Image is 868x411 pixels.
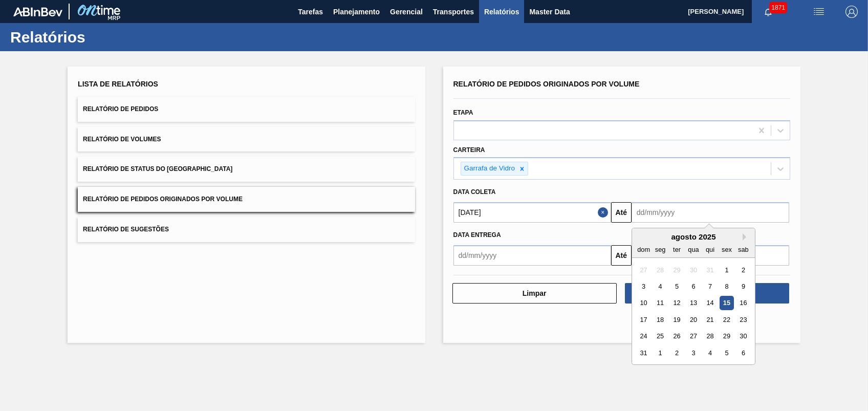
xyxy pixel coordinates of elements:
div: Choose terça-feira, 12 de agosto de 2025 [670,296,684,310]
div: Not available segunda-feira, 28 de julho de 2025 [653,263,667,277]
img: userActions [813,6,825,18]
div: Not available quinta-feira, 31 de julho de 2025 [703,263,717,277]
div: seg [653,243,667,256]
div: Choose domingo, 31 de agosto de 2025 [637,346,650,360]
div: Choose segunda-feira, 18 de agosto de 2025 [653,313,667,327]
button: Limpar [452,283,617,304]
div: Choose segunda-feira, 1 de setembro de 2025 [653,346,667,360]
div: Choose domingo, 3 de agosto de 2025 [637,279,650,293]
div: Choose quarta-feira, 20 de agosto de 2025 [686,313,700,327]
div: Choose terça-feira, 19 de agosto de 2025 [670,313,684,327]
div: Choose sexta-feira, 5 de setembro de 2025 [720,346,733,360]
span: Data entrega [453,231,501,239]
div: Choose domingo, 24 de agosto de 2025 [637,330,650,343]
button: Next Month [743,233,750,241]
div: Choose sábado, 30 de agosto de 2025 [736,330,750,343]
div: Not available terça-feira, 29 de julho de 2025 [670,263,684,277]
button: Relatório de Pedidos Originados por Volume [78,187,415,212]
div: Choose sexta-feira, 8 de agosto de 2025 [720,279,733,293]
span: 1871 [769,2,787,13]
span: Relatório de Pedidos [83,105,158,113]
div: Choose sábado, 9 de agosto de 2025 [736,279,750,293]
button: Relatório de Volumes [78,127,415,152]
span: Relatório de Pedidos Originados por Volume [83,196,243,203]
div: Choose quarta-feira, 3 de setembro de 2025 [686,346,700,360]
div: Choose sexta-feira, 15 de agosto de 2025 [720,296,733,310]
div: Choose terça-feira, 2 de setembro de 2025 [670,346,684,360]
div: Choose quinta-feira, 21 de agosto de 2025 [703,313,717,327]
span: Data coleta [453,188,496,196]
label: Etapa [453,109,473,116]
button: Download [625,283,789,304]
span: Relatório de Status do [GEOGRAPHIC_DATA] [83,165,232,172]
div: month 2025-08 [635,262,751,361]
span: Relatórios [484,6,519,18]
div: Not available quarta-feira, 30 de julho de 2025 [686,263,700,277]
div: Choose terça-feira, 26 de agosto de 2025 [670,330,684,343]
div: Choose quarta-feira, 27 de agosto de 2025 [686,330,700,343]
div: sex [720,243,733,256]
span: Relatório de Pedidos Originados por Volume [453,80,640,88]
img: Logout [845,6,858,18]
div: Choose quinta-feira, 28 de agosto de 2025 [703,330,717,343]
div: Choose sexta-feira, 22 de agosto de 2025 [720,313,733,327]
div: Choose segunda-feira, 11 de agosto de 2025 [653,296,667,310]
span: Relatório de Sugestões [83,226,169,233]
div: Choose sábado, 6 de setembro de 2025 [736,346,750,360]
div: Choose sábado, 23 de agosto de 2025 [736,313,750,327]
div: Choose sábado, 2 de agosto de 2025 [736,263,750,277]
input: dd/mm/yyyy [632,202,789,223]
div: Not available domingo, 27 de julho de 2025 [637,263,650,277]
button: Relatório de Status do [GEOGRAPHIC_DATA] [78,157,415,182]
span: Planejamento [333,6,380,18]
div: Choose quarta-feira, 13 de agosto de 2025 [686,296,700,310]
img: TNhmsLtSVTkK8tSr43FrP2fwEKptu5GPRR3wAAAABJRU5ErkJggg== [13,7,62,16]
div: Garrafa de Vidro [461,162,517,175]
div: Choose quinta-feira, 14 de agosto de 2025 [703,296,717,310]
div: Choose segunda-feira, 4 de agosto de 2025 [653,279,667,293]
button: Close [598,202,611,223]
input: dd/mm/yyyy [453,245,611,266]
div: agosto 2025 [632,232,755,241]
span: Tarefas [298,6,323,18]
div: Choose quarta-feira, 6 de agosto de 2025 [686,279,700,293]
span: Transportes [433,6,474,18]
span: Master Data [529,6,570,18]
span: Lista de Relatórios [78,80,158,88]
h1: Relatórios [10,31,192,43]
span: Gerencial [390,6,423,18]
div: Choose quinta-feira, 4 de setembro de 2025 [703,346,717,360]
div: Choose domingo, 10 de agosto de 2025 [637,296,650,310]
div: qua [686,243,700,256]
div: dom [637,243,650,256]
button: Notificações [752,5,785,19]
div: Choose terça-feira, 5 de agosto de 2025 [670,279,684,293]
button: Relatório de Pedidos [78,97,415,122]
div: Choose sexta-feira, 1 de agosto de 2025 [720,263,733,277]
button: Até [611,202,632,223]
div: Choose sábado, 16 de agosto de 2025 [736,296,750,310]
div: sab [736,243,750,256]
div: qui [703,243,717,256]
label: Carteira [453,146,485,154]
input: dd/mm/yyyy [453,202,611,223]
div: Choose domingo, 17 de agosto de 2025 [637,313,650,327]
div: ter [670,243,684,256]
div: Choose segunda-feira, 25 de agosto de 2025 [653,330,667,343]
div: Choose sexta-feira, 29 de agosto de 2025 [720,330,733,343]
span: Relatório de Volumes [83,136,161,143]
button: Relatório de Sugestões [78,217,415,242]
button: Até [611,245,632,266]
div: Choose quinta-feira, 7 de agosto de 2025 [703,279,717,293]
